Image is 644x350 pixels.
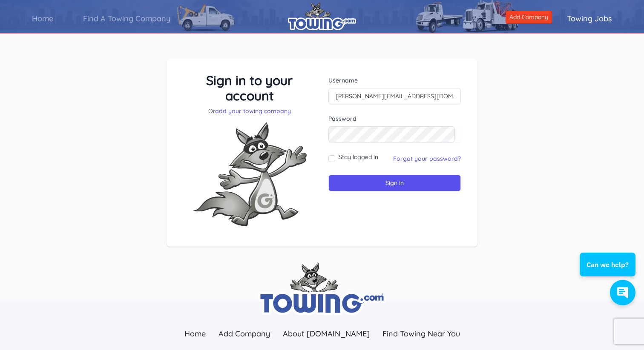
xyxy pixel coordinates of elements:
img: logo.png [288,2,356,30]
label: Stay logged in [339,153,378,161]
img: towing [258,263,386,315]
h3: Sign in to your account [183,73,316,103]
iframe: Conversations [569,229,644,314]
label: Password [328,114,461,123]
a: Add Company [506,11,552,24]
a: Find A Towing Company [68,6,185,31]
a: About [DOMAIN_NAME] [276,324,376,343]
input: Sign in [328,175,461,191]
a: Towing Jobs [552,6,627,31]
a: Add Company [212,324,276,343]
a: add your towing company [215,107,291,115]
a: Forgot your password? [393,155,461,162]
a: Find Towing Near You [376,324,466,343]
a: Home [17,6,68,31]
p: Or [183,107,316,115]
img: Fox-Excited.png [186,115,313,233]
a: Home [178,324,212,343]
label: Username [328,76,461,85]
